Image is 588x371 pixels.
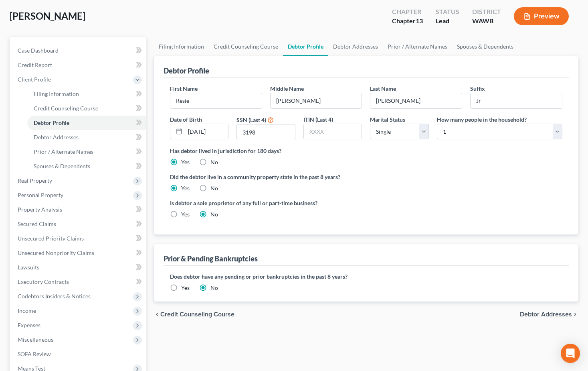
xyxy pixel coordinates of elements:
[11,231,146,246] a: Unsecured Priority Claims
[18,220,56,227] span: Secured Claims
[11,202,146,217] a: Property Analysis
[34,134,79,141] span: Debtor Addresses
[170,84,198,93] label: First Name
[520,311,578,318] button: Debtor Addresses chevron_right
[514,7,569,25] button: Preview
[170,147,562,155] label: Has debtor lived in jurisdiction for 180 days?
[170,173,562,181] label: Did the debtor live in a community property state in the past 8 years?
[27,145,146,159] a: Prior / Alternate Names
[392,16,423,26] div: Chapter
[210,284,218,292] label: No
[154,37,209,56] a: Filing Information
[170,115,202,124] label: Date of Birth
[436,7,459,16] div: Status
[164,254,258,263] div: Prior & Pending Bankruptcies
[470,84,485,93] label: Suffix
[370,84,396,93] label: Last Name
[11,275,146,289] a: Executory Contracts
[27,101,146,116] a: Credit Counseling Course
[18,278,69,285] span: Executory Contracts
[11,217,146,231] a: Secured Claims
[18,336,53,343] span: Miscellaneous
[170,272,562,281] label: Does debtor have any pending or prior bankruptcies in the past 8 years?
[18,177,52,184] span: Real Property
[210,210,218,218] label: No
[18,76,51,83] span: Client Profile
[18,307,36,314] span: Income
[370,115,405,124] label: Marital Status
[18,322,40,328] span: Expenses
[270,84,304,93] label: Middle Name
[370,93,462,108] input: --
[34,119,69,126] span: Debtor Profile
[520,311,572,318] span: Debtor Addresses
[11,347,146,361] a: SOFA Review
[18,351,51,357] span: SOFA Review
[181,284,190,292] label: Yes
[437,115,527,124] label: How many people in the household?
[271,93,362,108] input: M.I
[11,260,146,275] a: Lawsuits
[160,311,234,318] span: Credit Counseling Course
[383,37,452,56] a: Prior / Alternate Names
[27,159,146,173] a: Spouses & Dependents
[209,37,283,56] a: Credit Counseling Course
[18,206,62,213] span: Property Analysis
[181,184,190,192] label: Yes
[27,87,146,101] a: Filing Information
[392,7,423,16] div: Chapter
[304,124,362,139] input: XXXX
[34,90,79,97] span: Filing Information
[18,293,91,300] span: Codebtors Insiders & Notices
[416,17,423,24] span: 13
[471,93,562,108] input: --
[34,148,93,155] span: Prior / Alternate Names
[18,61,52,68] span: Credit Report
[452,37,518,56] a: Spouses & Dependents
[303,115,333,124] label: ITIN (Last 4)
[210,158,218,166] label: No
[10,10,85,22] span: [PERSON_NAME]
[154,311,160,318] i: chevron_left
[185,124,228,139] input: MM/DD/YYYY
[181,210,190,218] label: Yes
[181,158,190,166] label: Yes
[572,311,578,318] i: chevron_right
[18,264,39,271] span: Lawsuits
[34,163,90,169] span: Spouses & Dependents
[18,192,63,198] span: Personal Property
[27,130,146,145] a: Debtor Addresses
[11,58,146,72] a: Credit Report
[561,344,580,363] div: Open Intercom Messenger
[283,37,328,56] a: Debtor Profile
[18,47,59,54] span: Case Dashboard
[164,66,209,75] div: Debtor Profile
[472,16,501,26] div: WAWB
[11,43,146,58] a: Case Dashboard
[154,311,234,318] button: chevron_left Credit Counseling Course
[328,37,383,56] a: Debtor Addresses
[27,116,146,130] a: Debtor Profile
[170,199,362,207] label: Is debtor a sole proprietor of any full or part-time business?
[34,105,98,112] span: Credit Counseling Course
[472,7,501,16] div: District
[18,235,84,242] span: Unsecured Priority Claims
[237,124,295,140] input: XXXX
[11,246,146,260] a: Unsecured Nonpriority Claims
[170,93,262,108] input: --
[436,16,459,26] div: Lead
[210,184,218,192] label: No
[18,249,94,256] span: Unsecured Nonpriority Claims
[236,116,266,124] label: SSN (Last 4)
